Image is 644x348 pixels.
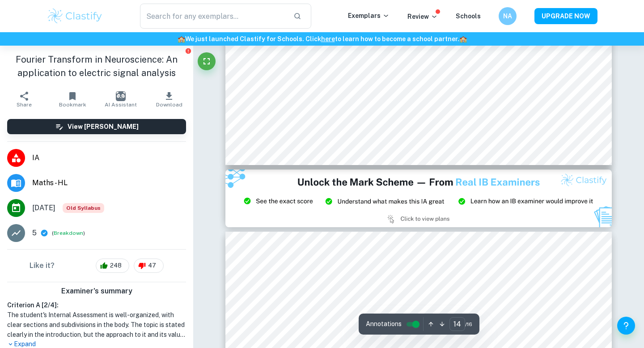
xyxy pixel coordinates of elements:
[63,203,104,213] span: Old Syllabus
[178,35,185,42] span: 🏫
[456,13,481,20] a: Schools
[459,35,467,42] span: 🏫
[321,35,335,42] a: here
[156,102,182,108] span: Download
[68,122,139,132] h6: View [PERSON_NAME]
[4,286,190,297] h6: Examiner's summary
[134,259,164,273] div: 47
[63,203,104,213] div: Although this IA is written for the old math syllabus (last exam in November 2020), the current I...
[225,170,612,228] img: Ad
[617,317,635,335] button: Help and Feedback
[32,203,55,213] span: [DATE]
[465,320,472,328] span: / 16
[48,87,97,112] button: Bookmark
[348,11,390,21] p: Exemplars
[52,229,85,238] span: ( )
[198,52,216,70] button: Fullscreen
[7,53,186,80] h1: Fourier Transform in Neuroscience: An application to electric signal analysis
[116,91,126,101] img: AI Assistant
[145,87,193,112] button: Download
[32,228,37,238] p: 5
[17,102,32,108] span: Share
[503,11,513,21] h6: NA
[534,8,597,24] button: UPGRADE NOW
[185,47,191,54] button: Report issue
[140,4,286,29] input: Search for any exemplars...
[105,102,137,108] span: AI Assistant
[2,34,642,44] h6: We just launched Clastify for Schools. Click to learn how to become a school partner.
[7,310,186,340] h1: The student's Internal Assessment is well-organized, with clear sections and subdivisions in the ...
[105,261,127,270] span: 248
[54,229,83,237] button: Breakdown
[30,260,55,271] h6: Like it?
[407,12,438,21] p: Review
[97,87,145,112] button: AI Assistant
[7,119,186,134] button: View [PERSON_NAME]
[32,153,186,163] span: IA
[366,319,402,329] span: Annotations
[143,261,161,270] span: 47
[47,7,103,25] img: Clastify logo
[96,259,129,273] div: 248
[59,102,86,108] span: Bookmark
[32,178,186,188] span: Maths - HL
[499,7,517,25] button: NA
[7,300,186,310] h6: Criterion A [ 2 / 4 ]:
